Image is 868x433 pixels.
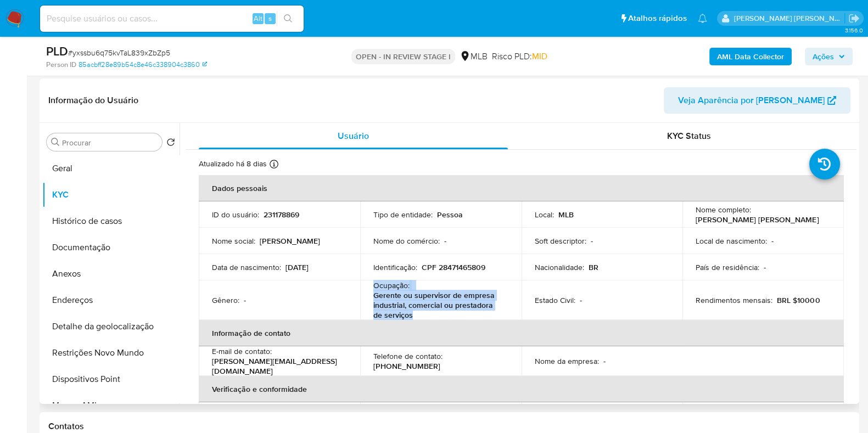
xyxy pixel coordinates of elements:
[373,262,417,272] p: Identificação :
[212,236,255,246] p: Nome social :
[244,295,246,305] p: -
[437,210,463,220] p: Pessoa
[212,295,239,305] p: Gênero :
[535,356,599,366] p: Nome da empresa :
[628,13,687,24] span: Atalhos rápidos
[166,138,175,150] button: Retornar ao pedido padrão
[813,48,834,65] span: Ações
[199,175,844,201] th: Dados pessoais
[373,280,410,290] p: Ocupação :
[492,50,547,63] span: Risco PLD:
[42,340,180,366] button: Restrições Novo Mundo
[46,42,68,60] b: PLD
[717,48,784,65] b: AML Data Collector
[42,234,180,261] button: Documentação
[678,87,825,114] span: Veja Aparência por [PERSON_NAME]
[603,356,606,366] p: -
[558,210,574,220] p: MLB
[771,236,774,246] p: -
[212,262,281,272] p: Data de nascimento :
[535,262,584,272] p: Nacionalidade :
[696,236,767,246] p: Local de nascimento :
[373,361,440,371] p: [PHONE_NUMBER]
[260,236,320,246] p: [PERSON_NAME]
[268,13,272,24] span: s
[667,130,711,142] span: KYC Status
[373,290,504,320] p: Gerente ou supervisor de empresa industrial, comercial ou prestadora de serviços
[698,14,707,23] a: Notificações
[254,13,262,24] span: Alt
[42,287,180,313] button: Endereços
[589,262,598,272] p: BR
[277,11,299,26] button: search-icon
[764,262,766,272] p: -
[696,215,819,224] p: [PERSON_NAME] [PERSON_NAME]
[46,60,76,70] b: Person ID
[535,236,586,246] p: Soft descriptor :
[338,130,369,142] span: Usuário
[68,47,170,58] span: # yxssbu6q75kvTaL839xZbZp5
[580,295,582,305] p: -
[696,295,772,305] p: Rendimentos mensais :
[285,262,309,272] p: [DATE]
[351,49,455,64] p: OPEN - IN REVIEW STAGE I
[79,60,207,70] a: 85acbff28e89b54c8e46c338904c3860
[373,236,440,246] p: Nome do comércio :
[734,13,845,24] p: viviane.jdasilva@mercadopago.com.br
[532,50,547,63] span: MID
[199,159,267,169] p: Atualizado há 8 dias
[696,205,751,215] p: Nome completo :
[844,26,863,35] span: 3.156.0
[460,50,488,63] div: MLB
[664,87,850,114] button: Veja Aparência por [PERSON_NAME]
[48,95,138,106] h1: Informação do Usuário
[709,48,792,65] button: AML Data Collector
[805,48,853,65] button: Ações
[535,210,554,220] p: Local :
[212,210,259,220] p: ID do usuário :
[535,295,575,305] p: Estado Civil :
[777,295,820,305] p: BRL $10000
[42,366,180,392] button: Dispositivos Point
[42,182,180,208] button: KYC
[42,261,180,287] button: Anexos
[48,421,850,432] h1: Contatos
[212,346,272,356] p: E-mail de contato :
[373,210,433,220] p: Tipo de entidade :
[51,138,60,147] button: Procurar
[40,12,304,26] input: Pesquise usuários ou casos...
[42,313,180,340] button: Detalhe da geolocalização
[199,376,844,402] th: Verificação e conformidade
[212,356,343,376] p: [PERSON_NAME][EMAIL_ADDRESS][DOMAIN_NAME]
[591,236,593,246] p: -
[696,262,759,272] p: País de residência :
[848,13,860,24] a: Sair
[444,236,446,246] p: -
[42,208,180,234] button: Histórico de casos
[199,320,844,346] th: Informação de contato
[42,392,180,419] button: Marcas AML
[264,210,299,220] p: 231178869
[62,138,158,148] input: Procurar
[422,262,485,272] p: CPF 28471465809
[42,155,180,182] button: Geral
[373,351,443,361] p: Telefone de contato :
